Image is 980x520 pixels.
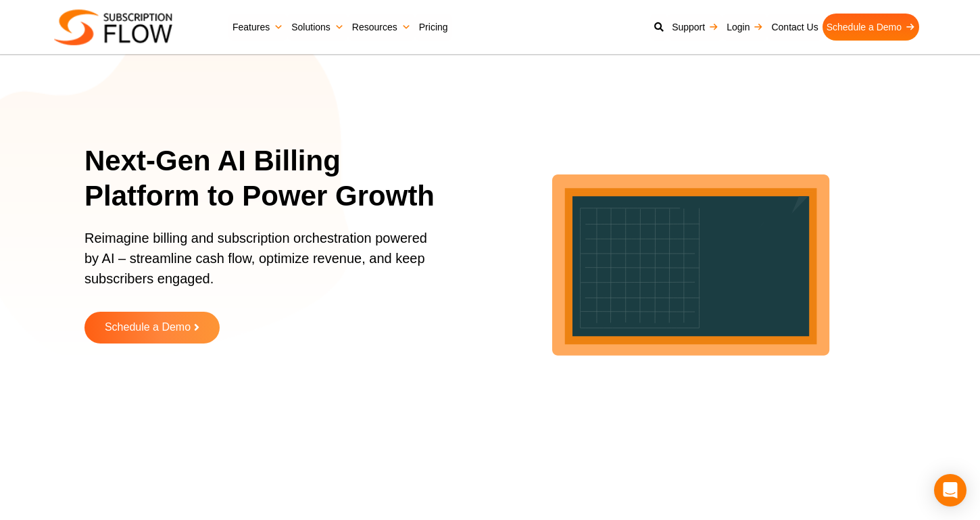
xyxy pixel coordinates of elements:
a: Login [722,14,767,41]
div: Open Intercom Messenger [934,474,966,506]
a: Schedule a Demo [84,312,220,344]
span: Schedule a Demo [105,322,191,333]
a: Resources [348,14,415,41]
a: Solutions [287,14,348,41]
a: Pricing [415,14,452,41]
a: Contact Us [767,14,822,41]
h1: Next-Gen AI Billing Platform to Power Growth [84,143,453,214]
img: Subscriptionflow [54,9,172,45]
p: Reimagine billing and subscription orchestration powered by AI – streamline cash flow, optimize r... [84,228,436,302]
a: Features [228,14,287,41]
a: Schedule a Demo [823,14,919,41]
a: Support [668,14,722,41]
